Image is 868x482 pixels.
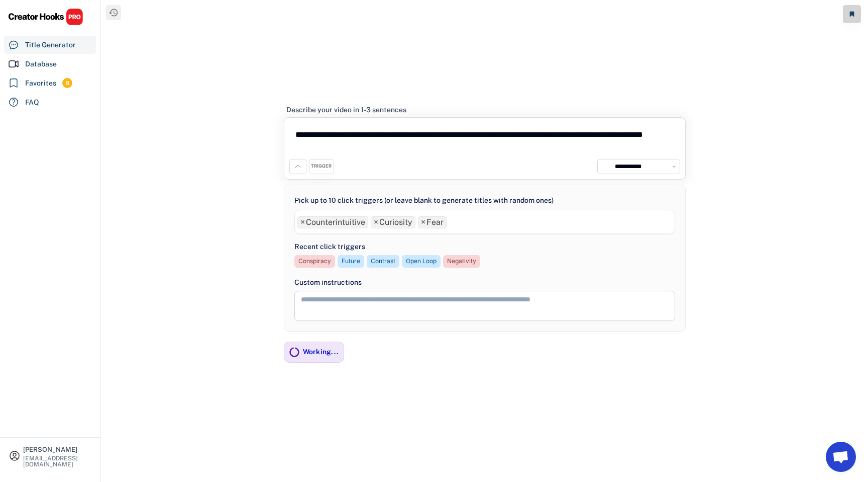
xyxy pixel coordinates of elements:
[600,162,609,171] img: channels4_profile.jpg
[62,79,72,88] div: 8
[371,216,415,228] li: Curiosity
[294,195,554,206] div: Pick up to 10 click triggers (or leave blank to generate titles with random ones)
[406,257,437,266] div: Open Loop
[342,257,360,266] div: Future
[447,257,476,266] div: Negativity
[294,277,675,288] div: Custom instructions
[25,78,56,89] div: Favorites
[300,218,305,226] span: ×
[826,442,856,472] a: Open chat
[294,242,365,252] div: Recent click triggers
[25,40,76,50] div: Title Generator
[297,216,368,228] li: Counterintuitive
[25,59,57,69] div: Database
[311,163,332,170] div: TRIGGER
[421,218,425,226] span: ×
[25,97,39,108] div: FAQ
[23,446,91,453] div: [PERSON_NAME]
[286,105,406,114] div: Describe your video in 1-3 sentences
[8,8,83,26] img: CHPRO%20Logo.svg
[374,218,378,226] span: ×
[298,257,331,266] div: Conspiracy
[303,347,339,356] div: Working...
[23,455,91,467] div: [EMAIL_ADDRESS][DOMAIN_NAME]
[371,257,395,266] div: Contrast
[418,216,447,228] li: Fear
